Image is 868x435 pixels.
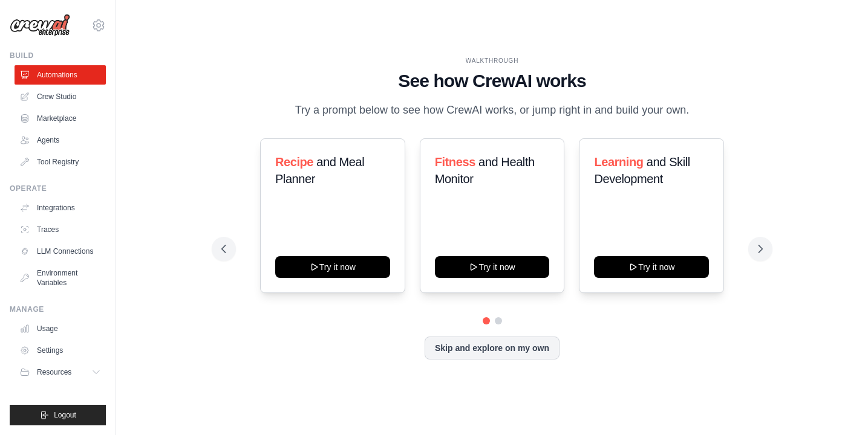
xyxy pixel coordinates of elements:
[594,155,643,169] span: Learning
[435,256,550,278] button: Try it now
[425,337,560,359] button: Skip and explore on my own
[15,87,106,106] a: Crew Studio
[15,130,106,150] a: Agents
[15,152,106,172] a: Tool Registry
[10,304,106,314] div: Manage
[10,14,70,37] img: Logo
[275,155,364,185] span: and Meal Planner
[15,263,106,292] a: Environment Variables
[15,220,106,239] a: Traces
[37,367,71,377] span: Resources
[15,198,106,217] a: Integrations
[435,155,475,169] span: Fitness
[15,362,106,382] button: Resources
[289,101,696,119] p: Try a prompt below to see how CrewAI works, or jump right in and build your own.
[594,256,709,278] button: Try it now
[221,70,763,92] h1: See how CrewAI works
[435,155,535,185] span: and Health Monitor
[10,51,106,60] div: Build
[54,410,76,420] span: Logout
[275,256,390,278] button: Try it now
[15,319,106,338] a: Usage
[10,184,106,193] div: Operate
[15,109,106,128] a: Marketplace
[15,242,106,261] a: LLM Connections
[221,56,763,65] div: WALKTHROUGH
[275,155,313,169] span: Recipe
[15,65,106,85] a: Automations
[10,405,106,425] button: Logout
[15,341,106,360] a: Settings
